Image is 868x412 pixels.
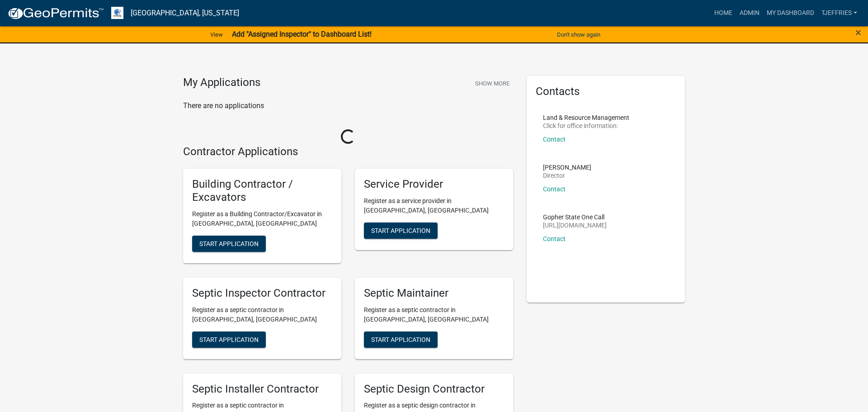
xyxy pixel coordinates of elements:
[543,222,607,228] p: [URL][DOMAIN_NAME]
[543,114,629,121] p: Land & Resource Management
[364,331,438,348] button: Start Application
[543,136,566,143] a: Contact
[855,26,861,39] span: ×
[818,5,861,22] a: TJeffries
[199,336,259,343] span: Start Application
[543,172,591,179] p: Director
[543,214,607,220] p: Gopher State One Call
[111,7,123,19] img: Otter Tail County, Minnesota
[183,145,513,158] h4: Contractor Applications
[232,30,372,38] strong: Add "Assigned Inspector" to Dashboard List!
[543,185,566,193] a: Contact
[192,178,332,204] h5: Building Contractor / Excavators
[364,383,504,396] h5: Septic Design Contractor
[553,27,604,42] button: Don't show again
[207,27,226,42] a: View
[183,100,513,111] p: There are no applications
[364,196,504,215] p: Register as a service provider in [GEOGRAPHIC_DATA], [GEOGRAPHIC_DATA]
[855,27,861,38] button: Close
[131,5,239,21] a: [GEOGRAPHIC_DATA], [US_STATE]
[543,164,591,170] p: [PERSON_NAME]
[763,5,818,22] a: My Dashboard
[371,227,430,234] span: Start Application
[543,123,629,129] p: Click for office information:
[711,5,736,22] a: Home
[192,305,332,324] p: Register as a septic contractor in [GEOGRAPHIC_DATA], [GEOGRAPHIC_DATA]
[371,336,430,343] span: Start Application
[364,305,504,324] p: Register as a septic contractor in [GEOGRAPHIC_DATA], [GEOGRAPHIC_DATA]
[364,287,504,300] h5: Septic Maintainer
[199,240,259,247] span: Start Application
[364,223,438,239] button: Start Application
[736,5,763,22] a: Admin
[543,235,566,242] a: Contact
[472,76,513,91] button: Show More
[192,287,332,300] h5: Septic Inspector Contractor
[192,209,332,228] p: Register as a Building Contractor/Excavator in [GEOGRAPHIC_DATA], [GEOGRAPHIC_DATA]
[364,178,504,191] h5: Service Provider
[192,331,266,348] button: Start Application
[183,76,260,90] h4: My Applications
[536,85,676,98] h5: Contacts
[192,383,332,396] h5: Septic Installer Contractor
[192,236,266,252] button: Start Application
